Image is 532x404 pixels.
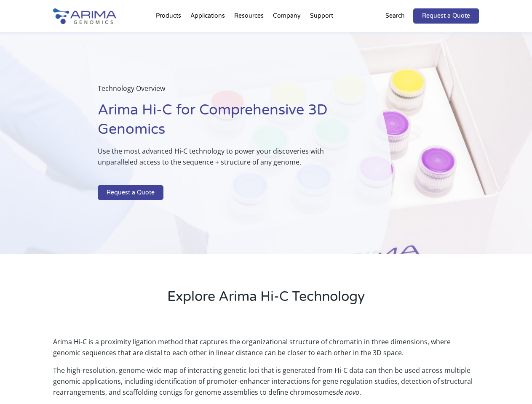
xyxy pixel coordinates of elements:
a: Request a Quote [413,8,479,24]
p: Arima Hi-C is a proximity ligation method that captures the organizational structure of chromatin... [53,336,479,365]
h1: Arima Hi-C for Comprehensive 3D Genomics [98,101,349,146]
h2: Explore Arima Hi-C Technology [53,287,479,313]
p: Search [385,11,405,21]
p: Use the most advanced Hi-C technology to power your discoveries with unparalleled access to the s... [98,146,349,174]
a: Request a Quote [98,185,163,200]
i: de novo [336,388,359,397]
img: Arima-Genomics-logo [53,8,116,24]
p: Technology Overview [98,83,349,101]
